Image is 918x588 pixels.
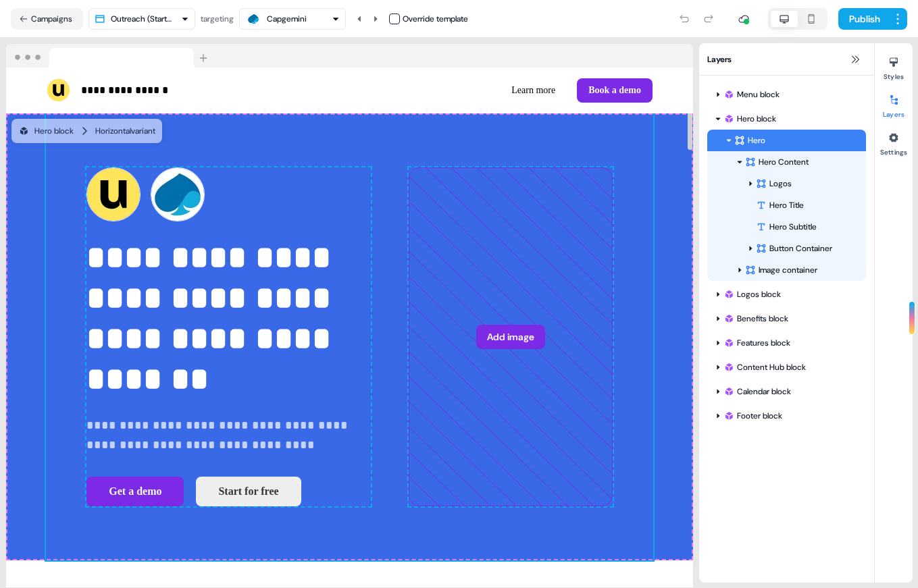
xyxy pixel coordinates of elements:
div: Footer block [723,409,861,423]
button: Get a demo [86,477,184,506]
div: Hero [734,134,861,147]
div: Menu block [723,88,861,101]
button: Layers [875,89,913,119]
div: Layers [699,43,874,76]
div: Logos block [707,284,866,305]
button: Start for free [196,477,301,506]
div: Hero block [18,124,74,138]
button: Capgemini [239,8,346,30]
div: Features block [707,332,866,354]
div: Features block [723,336,861,350]
div: Hero Content [745,155,861,169]
div: Logos [756,177,861,190]
div: Benefits block [723,312,861,325]
div: Logos block [723,288,861,301]
div: Hero blockHeroHero ContentLogosHero TitleHero SubtitleButton ContainerImage container [707,108,866,281]
div: Menu block [707,84,866,105]
div: Capgemini [267,12,307,26]
button: Settings [875,127,913,157]
div: Get a demoStart for free [86,477,371,506]
button: Book a demo [577,78,653,103]
div: HeroHero ContentLogosHero TitleHero SubtitleButton ContainerImage container [707,130,866,281]
div: Hero Subtitle [756,220,866,234]
button: Learn more [501,78,566,103]
div: Calendar block [723,385,861,398]
div: Hero block [723,112,861,126]
div: Footer block [707,405,866,427]
div: Learn moreBook a demo [355,78,653,103]
div: Button Container [707,238,866,259]
div: Calendar block [707,381,866,402]
div: Override template [403,12,468,26]
div: Button Container [756,242,861,255]
img: Browser topbar [6,44,213,68]
div: Image container [745,263,861,277]
div: Hero ContentLogosHero TitleHero SubtitleButton Container [707,151,866,259]
div: Benefits block [707,308,866,329]
div: Image container [707,259,866,281]
div: targeting [201,12,234,26]
div: Hero Title [707,194,866,216]
button: Styles [875,51,913,81]
div: Outreach (Starter) [111,12,176,26]
div: Hero Subtitle [707,216,866,238]
div: Hero Title [756,198,866,212]
div: Add image [409,167,613,507]
button: Add image [476,325,545,349]
button: Publish [838,8,888,30]
div: Content Hub block [723,360,861,374]
div: Content Hub block [707,356,866,378]
button: Campaigns [11,8,83,30]
div: Logos [707,173,866,194]
div: Horizontal variant [95,124,155,138]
